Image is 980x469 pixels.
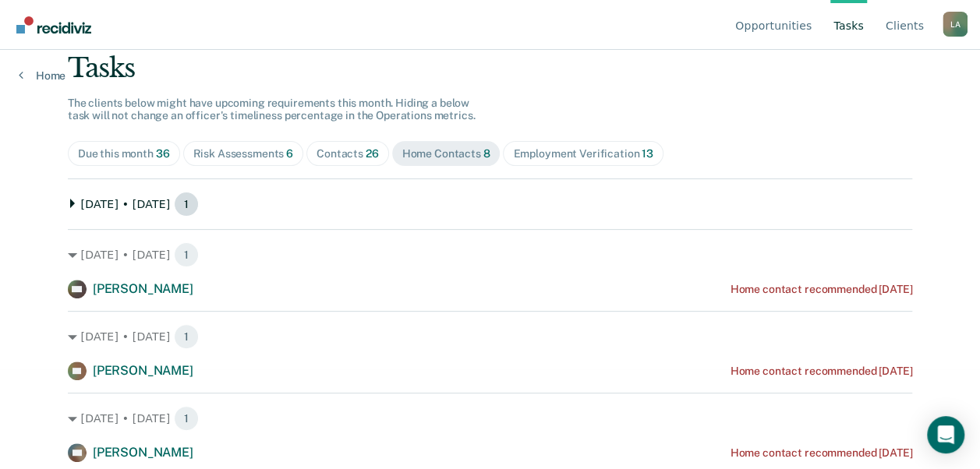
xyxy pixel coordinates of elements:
div: [DATE] • [DATE] 1 [68,242,912,267]
button: Profile dropdown button [943,12,968,37]
div: [DATE] • [DATE] 1 [68,192,912,217]
span: 26 [366,147,379,160]
div: L A [943,12,968,37]
span: [PERSON_NAME] [93,281,193,296]
div: Home contact recommended [DATE] [730,446,912,460]
span: [PERSON_NAME] [93,363,193,378]
span: 1 [174,242,199,267]
span: [PERSON_NAME] [93,445,193,460]
div: Home contact recommended [DATE] [730,365,912,378]
div: Home Contacts [402,147,490,160]
div: Due this month [78,147,170,160]
span: 8 [483,147,490,160]
span: 1 [174,192,199,217]
span: 1 [174,324,199,349]
div: Open Intercom Messenger [927,416,964,453]
span: 6 [286,147,293,160]
span: The clients below might have upcoming requirements this month. Hiding a below task will not chang... [68,97,476,122]
div: [DATE] • [DATE] 1 [68,406,912,431]
div: [DATE] • [DATE] 1 [68,324,912,349]
div: Employment Verification [513,147,653,160]
span: 36 [156,147,170,160]
img: Recidiviz [16,16,91,33]
div: Risk Assessments [193,147,294,160]
span: 1 [174,406,199,431]
span: 13 [642,147,653,160]
div: Contacts [317,147,379,160]
a: Home [19,69,65,83]
div: Home contact recommended [DATE] [730,283,912,296]
div: Tasks [68,52,912,84]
